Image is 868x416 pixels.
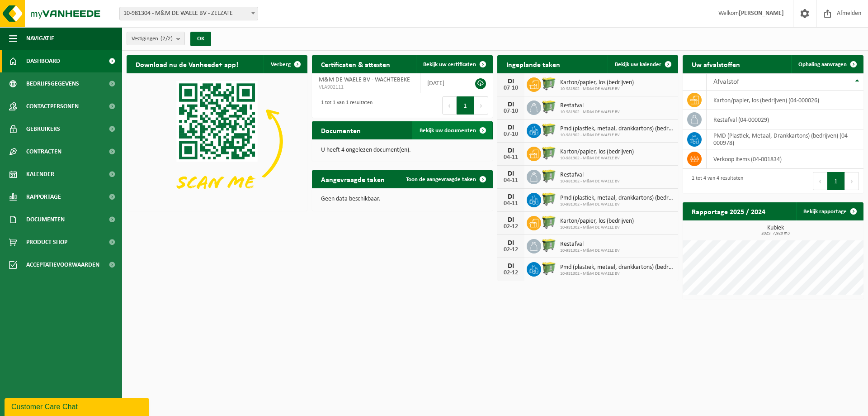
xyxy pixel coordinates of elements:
[502,239,520,247] div: DI
[560,248,620,253] span: 10-981302 - M&M DE WAELE BV
[457,96,474,115] button: 1
[406,177,476,182] span: Toon de aangevraagde taken
[502,170,520,177] div: DI
[319,77,410,83] span: M&M DE WAELE BV - WACHTEBEKE
[502,224,520,230] div: 02-12
[560,241,620,248] span: Restafval
[560,148,634,156] span: Karton/papier, los (bedrijven)
[26,95,79,118] span: Contactpersonen
[502,263,520,270] div: DI
[312,170,394,188] h2: Aangevraagde taken
[798,62,847,67] span: Ophaling aanvragen
[26,140,61,163] span: Contracten
[560,218,634,225] span: Karton/papier, los (bedrijven)
[416,55,492,73] a: Bekijk uw certificaten
[560,225,634,230] span: 10-981302 - M&M DE WAELE BV
[319,84,413,91] span: VLA902111
[687,231,863,236] span: 2025: 7,920 m3
[502,177,520,184] div: 04-11
[845,172,859,190] button: Next
[127,73,307,209] img: Download de VHEPlus App
[26,72,79,95] span: Bedrijfsgegevens
[560,86,634,92] span: 10-981302 - M&M DE WAELE BV
[502,85,520,91] div: 07-10
[312,121,370,139] h2: Documenten
[713,78,739,86] span: Afvalstof
[502,147,520,154] div: DI
[127,55,247,73] h2: Download nu de Vanheede+ app!
[827,172,845,190] button: 1
[321,147,484,153] p: U heeft 4 ongelezen document(en).
[26,186,61,208] span: Rapportage
[502,124,520,131] div: DI
[813,172,827,190] button: Previous
[687,225,863,236] h3: Kubiek
[560,133,674,138] span: 10-981302 - M&M DE WAELE BV
[190,32,211,46] button: OK
[442,96,457,115] button: Previous
[707,110,863,129] td: restafval (04-000029)
[541,145,557,161] img: WB-0660-HPE-GN-51
[26,208,65,231] span: Documenten
[687,171,743,191] div: 1 tot 4 van 4 resultaten
[502,201,520,207] div: 04-11
[502,247,520,253] div: 02-12
[312,55,399,73] h2: Certificaten & attesten
[560,195,674,202] span: Pmd (plastiek, metaal, drankkartons) (bedrijven)
[26,118,60,140] span: Gebruikers
[474,96,488,115] button: Next
[502,216,520,224] div: DI
[316,96,373,115] div: 1 tot 1 van 1 resultaten
[502,78,520,85] div: DI
[120,7,258,20] span: 10-981304 - M&M DE WAELE BV - ZELZATE
[560,172,620,179] span: Restafval
[271,62,291,67] span: Verberg
[26,231,67,253] span: Product Shop
[560,102,620,110] span: Restafval
[502,108,520,115] div: 07-10
[399,170,492,188] a: Toon de aangevraagde taken
[541,191,557,207] img: WB-0660-HPE-GN-51
[791,55,863,73] a: Ophaling aanvragen
[615,62,661,67] span: Bekijk uw kalender
[541,238,557,253] img: WB-0660-HPE-GN-51
[264,55,307,73] button: Verberg
[502,101,520,108] div: DI
[119,7,258,20] span: 10-981304 - M&M DE WAELE BV - ZELZATE
[502,193,520,201] div: DI
[420,73,465,93] td: [DATE]
[26,253,99,276] span: Acceptatievoorwaarden
[796,202,863,220] a: Bekijk rapportage
[560,110,620,115] span: 10-981302 - M&M DE WAELE BV
[707,129,863,149] td: PMD (Plastiek, Metaal, Drankkartons) (bedrijven) (04-000978)
[739,10,784,17] strong: [PERSON_NAME]
[608,55,677,73] a: Bekijk uw kalender
[26,50,60,72] span: Dashboard
[560,179,620,184] span: 10-981302 - M&M DE WAELE BV
[423,62,476,67] span: Bekijk uw certificaten
[560,264,674,271] span: Pmd (plastiek, metaal, drankkartons) (bedrijven)
[541,122,557,138] img: WB-0660-HPE-GN-51
[321,196,484,202] p: Geen data beschikbaar.
[160,36,173,42] count: (2/2)
[541,168,557,184] img: WB-0660-HPE-GN-51
[560,125,674,133] span: Pmd (plastiek, metaal, drankkartons) (bedrijven)
[127,32,185,45] button: Vestigingen(2/2)
[541,261,557,276] img: WB-0660-HPE-GN-51
[707,149,863,169] td: verkoop items (04-001834)
[541,99,557,115] img: WB-0660-HPE-GN-51
[502,131,520,138] div: 07-10
[560,79,634,86] span: Karton/papier, los (bedrijven)
[541,215,557,230] img: WB-0660-HPE-GN-51
[683,202,774,220] h2: Rapportage 2025 / 2024
[5,396,151,416] iframe: chat widget
[132,32,173,46] span: Vestigingen
[707,91,863,110] td: karton/papier, los (bedrijven) (04-000026)
[502,154,520,161] div: 04-11
[412,121,492,139] a: Bekijk uw documenten
[26,163,54,186] span: Kalender
[683,55,749,73] h2: Uw afvalstoffen
[560,271,674,277] span: 10-981302 - M&M DE WAELE BV
[541,76,557,91] img: WB-0660-HPE-GN-51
